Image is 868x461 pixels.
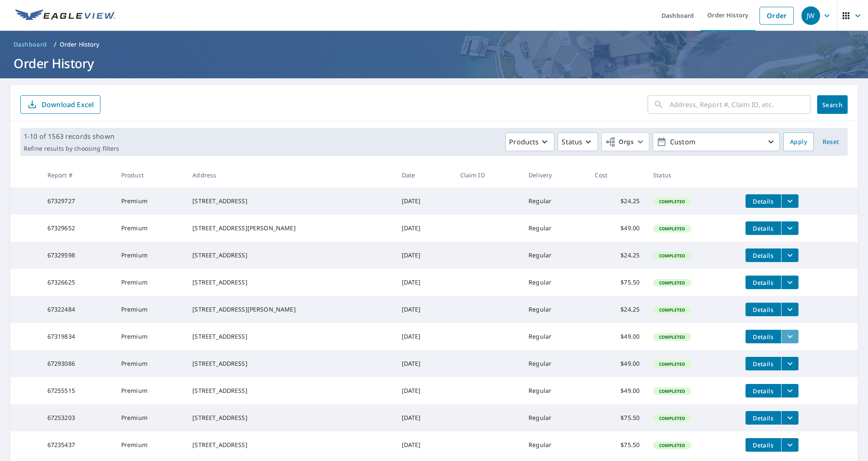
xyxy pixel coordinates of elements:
[20,95,100,114] button: Download Excel
[746,248,781,262] button: detailsBtn-67329598
[588,404,646,431] td: $75.50
[654,442,690,448] span: Completed
[186,163,395,188] th: Address
[588,431,646,458] td: $75.50
[746,438,781,452] button: detailsBtn-67235437
[654,415,690,421] span: Completed
[395,215,453,242] td: [DATE]
[781,303,798,316] button: filesDropdownBtn-67322484
[395,269,453,296] td: [DATE]
[10,55,858,72] h1: Order History
[192,278,388,287] div: [STREET_ADDRESS]
[751,224,776,232] span: Details
[654,361,690,367] span: Completed
[24,145,119,152] p: Refine results by choosing filters
[114,163,186,188] th: Product
[54,39,56,50] li: /
[781,357,798,370] button: filesDropdownBtn-67293086
[522,431,588,458] td: Regular
[781,248,798,262] button: filesDropdownBtn-67329598
[24,131,119,141] p: 1-10 of 1563 records shown
[41,377,114,404] td: 67255515
[654,199,690,204] span: Completed
[601,133,649,151] button: Orgs
[395,404,453,431] td: [DATE]
[562,137,582,147] p: Status
[654,226,690,232] span: Completed
[667,135,766,149] p: Custom
[41,242,114,269] td: 67329598
[192,251,388,259] div: [STREET_ADDRESS]
[751,414,776,422] span: Details
[395,242,453,269] td: [DATE]
[41,163,114,188] th: Report #
[192,386,388,395] div: [STREET_ADDRESS]
[746,357,781,370] button: detailsBtn-67293086
[824,101,841,109] span: Search
[10,38,858,51] nav: breadcrumb
[192,305,388,314] div: [STREET_ADDRESS][PERSON_NAME]
[41,350,114,377] td: 67293086
[522,188,588,215] td: Regular
[522,296,588,323] td: Regular
[522,323,588,350] td: Regular
[746,276,781,289] button: detailsBtn-67326625
[801,6,820,25] div: JW
[751,279,776,287] span: Details
[114,269,186,296] td: Premium
[41,404,114,431] td: 67253203
[654,280,690,286] span: Completed
[751,387,776,395] span: Details
[41,269,114,296] td: 67326625
[817,95,848,114] button: Search
[821,137,841,147] span: Reset
[654,334,690,340] span: Completed
[751,360,776,368] span: Details
[60,40,100,49] p: Order History
[817,133,844,151] button: Reset
[781,384,798,398] button: filesDropdownBtn-67255515
[522,269,588,296] td: Regular
[10,38,50,51] a: Dashboard
[781,221,798,235] button: filesDropdownBtn-67329652
[395,188,453,215] td: [DATE]
[114,350,186,377] td: Premium
[395,323,453,350] td: [DATE]
[41,215,114,242] td: 67329652
[522,350,588,377] td: Regular
[588,163,646,188] th: Cost
[746,194,781,208] button: detailsBtn-67329727
[395,431,453,458] td: [DATE]
[588,215,646,242] td: $49.00
[114,296,186,323] td: Premium
[588,242,646,269] td: $24.25
[759,7,794,25] a: Order
[783,133,814,151] button: Apply
[654,307,690,313] span: Completed
[646,163,738,188] th: Status
[509,137,539,147] p: Products
[588,188,646,215] td: $24.25
[781,194,798,208] button: filesDropdownBtn-67329727
[192,359,388,368] div: [STREET_ADDRESS]
[522,404,588,431] td: Regular
[522,163,588,188] th: Delivery
[395,163,453,188] th: Date
[41,188,114,215] td: 67329727
[588,296,646,323] td: $24.25
[453,163,522,188] th: Claim ID
[522,377,588,404] td: Regular
[653,133,780,151] button: Custom
[114,431,186,458] td: Premium
[114,242,186,269] td: Premium
[790,137,807,147] span: Apply
[114,323,186,350] td: Premium
[15,9,115,22] img: EV Logo
[746,221,781,235] button: detailsBtn-67329652
[505,133,554,151] button: Products
[781,438,798,452] button: filesDropdownBtn-67235437
[41,323,114,350] td: 67319834
[522,242,588,269] td: Regular
[781,411,798,425] button: filesDropdownBtn-67253203
[522,215,588,242] td: Regular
